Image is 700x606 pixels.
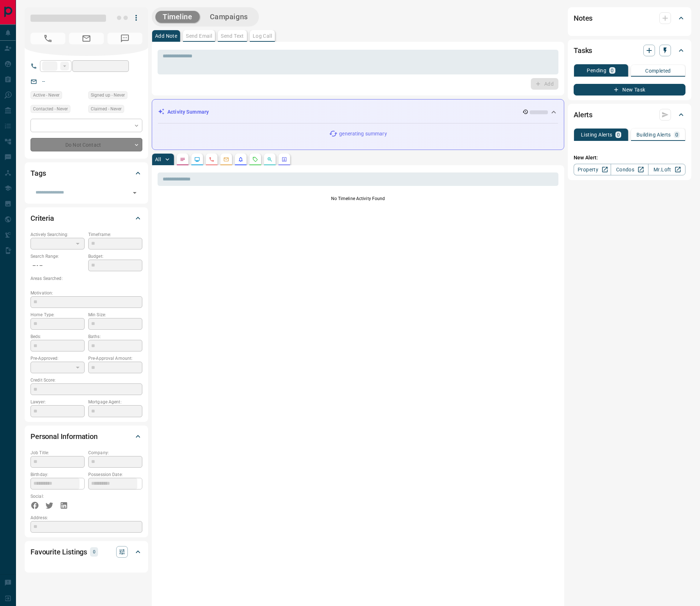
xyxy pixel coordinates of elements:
[574,109,593,121] h2: Alerts
[30,543,142,561] div: Favourite Listings0
[267,156,273,162] svg: Opportunities
[30,546,87,558] h2: Favourite Listings
[107,33,142,44] span: No Number
[155,11,200,23] button: Timeline
[158,195,558,202] p: No Timeline Activity Found
[574,154,685,162] p: New Alert:
[611,164,648,175] a: Condos
[581,132,612,137] p: Listing Alerts
[180,156,186,162] svg: Notes
[30,377,142,383] p: Credit Score:
[30,212,54,224] h2: Criteria
[574,9,685,27] div: Notes
[574,12,593,24] h2: Notes
[30,399,85,405] p: Lawyer:
[645,68,671,73] p: Completed
[30,164,142,182] div: Tags
[88,231,142,238] p: Timeframe:
[30,260,85,272] p: -- - --
[88,355,142,362] p: Pre-Approval Amount:
[611,68,614,73] p: 0
[648,164,685,175] a: Mr.Loft
[281,156,287,162] svg: Agent Actions
[30,333,85,340] p: Beds:
[33,105,68,113] span: Contacted - Never
[574,164,611,175] a: Property
[30,167,46,179] h2: Tags
[30,471,85,478] p: Birthday:
[91,91,125,99] span: Signed up - Never
[574,42,685,59] div: Tasks
[88,450,142,456] p: Company:
[30,210,142,227] div: Criteria
[30,515,142,521] p: Address:
[339,130,387,138] p: generating summary
[209,156,215,162] svg: Calls
[130,188,140,198] button: Open
[42,78,45,84] a: --
[158,105,558,119] div: Activity Summary
[636,132,671,137] p: Building Alerts
[30,290,142,296] p: Motivation:
[30,428,142,445] div: Personal Information
[88,253,142,260] p: Budget:
[30,138,142,151] div: Do Not Contact
[30,33,65,44] span: No Number
[33,91,60,99] span: Active - Never
[167,108,209,116] p: Activity Summary
[194,156,200,162] svg: Lead Browsing Activity
[617,132,620,137] p: 0
[30,275,142,282] p: Areas Searched:
[88,399,142,405] p: Mortgage Agent:
[30,431,98,442] h2: Personal Information
[30,450,85,456] p: Job Title:
[675,132,678,137] p: 0
[223,156,229,162] svg: Emails
[88,312,142,318] p: Min Size:
[238,156,244,162] svg: Listing Alerts
[574,84,685,95] button: New Task
[587,68,606,73] p: Pending
[203,11,255,23] button: Campaigns
[92,548,96,556] p: 0
[574,45,592,56] h2: Tasks
[155,157,161,162] p: All
[30,253,85,260] p: Search Range:
[30,312,85,318] p: Home Type:
[155,33,177,38] p: Add Note
[252,156,258,162] svg: Requests
[88,471,142,478] p: Possession Date:
[30,231,85,238] p: Actively Searching:
[574,106,685,123] div: Alerts
[30,493,85,500] p: Social:
[30,355,85,362] p: Pre-Approved:
[91,105,122,113] span: Claimed - Never
[88,333,142,340] p: Baths:
[69,33,104,44] span: No Email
